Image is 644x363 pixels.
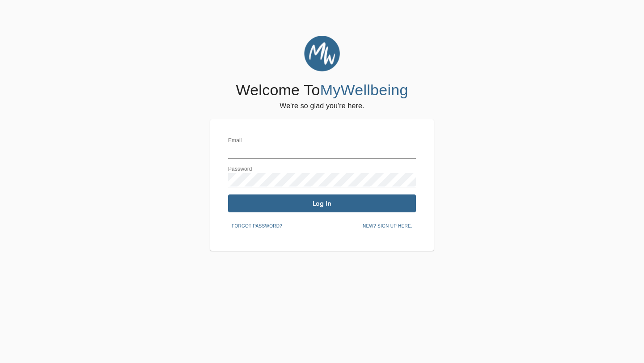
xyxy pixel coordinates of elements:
[228,219,286,233] button: Forgot password?
[304,36,340,72] img: MyWellbeing
[228,222,286,229] a: Forgot password?
[232,199,412,208] span: Log In
[228,138,242,144] label: Email
[320,81,408,98] span: MyWellbeing
[236,81,408,100] h4: Welcome To
[228,167,252,172] label: Password
[280,100,364,112] h6: We're so glad you're here.
[363,222,412,230] span: New? Sign up here.
[228,194,416,212] button: Log In
[359,219,416,233] button: New? Sign up here.
[232,222,282,230] span: Forgot password?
